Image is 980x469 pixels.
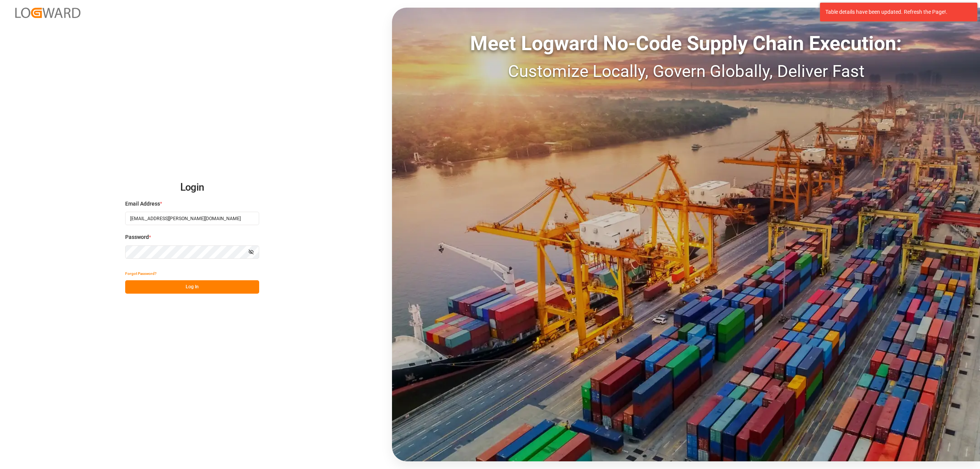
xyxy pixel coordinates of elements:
div: Meet Logward No-Code Supply Chain Execution: [392,29,980,59]
span: Password [125,233,149,241]
h2: Login [125,175,259,200]
button: Log In [125,280,259,294]
button: Forgot Password? [125,267,157,280]
span: Email Address [125,200,160,208]
div: Customize Locally, Govern Globally, Deliver Fast [392,59,980,84]
div: Table details have been updated. Refresh the Page!. [825,8,966,16]
input: Enter your email [125,212,259,225]
img: Logward_new_orange.png [15,8,80,18]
